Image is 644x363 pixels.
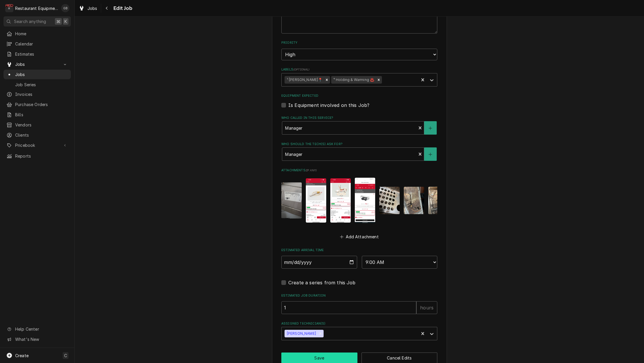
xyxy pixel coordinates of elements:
[429,126,432,130] svg: Create New Contact
[429,152,432,156] svg: Create New Contact
[331,76,375,84] div: ⁴ Holding & Warming ♨️
[112,4,132,12] span: Edit Job
[3,140,71,150] a: Go to Pricebook
[56,18,60,24] span: ⌘
[306,169,317,172] span: ( if any )
[3,151,71,161] a: Reports
[15,5,58,11] div: Restaurant Equipment Diagnostics
[281,94,437,98] label: Equipment Expected
[281,40,437,60] div: Priority
[87,5,97,11] span: Jobs
[416,301,437,314] div: hours
[3,49,71,59] a: Estimates
[3,130,71,140] a: Clients
[281,142,437,161] div: Who should the tech(s) ask for?
[355,178,375,223] img: cuS7AvsFQhCQ38xGAHYj
[64,18,67,24] span: K
[281,248,437,253] label: Estimated Arrival Time
[3,334,71,344] a: Go to What's New
[281,293,437,298] label: Estimated Job Duration
[15,61,59,67] span: Jobs
[3,39,71,49] a: Calendar
[339,232,380,241] button: Add Attachment
[281,321,437,326] label: Assigned Technician(s)
[15,112,68,118] span: Bills
[285,76,324,84] div: ¹ [PERSON_NAME]📍
[15,122,68,128] span: Vendors
[281,256,357,269] input: Date
[15,82,68,88] span: Job Series
[5,4,13,12] div: R
[281,168,437,241] div: Attachments
[424,147,436,161] button: Create New Contact
[281,116,437,120] label: Who called in this service?
[14,18,46,24] span: Search anything
[288,102,369,109] label: Is Equipment involved on this Job?
[324,76,330,84] div: Remove ¹ Beckley📍
[281,94,437,108] div: Equipment Expected
[306,178,326,223] img: 7w8IJzKsSLSauVjDNb8Y
[61,4,69,12] div: Gary Beaver's Avatar
[5,4,13,12] div: Restaurant Equipment Diagnostics's Avatar
[3,16,71,27] button: Search anything⌘K
[281,7,437,34] textarea: NTE $800
[281,40,437,45] label: Priority
[15,142,59,148] span: Pricebook
[3,110,71,119] a: Bills
[281,182,302,218] img: 8rvMTMJlTPOLFOM7VYFx
[317,330,324,337] div: Remove Thomas Ross
[15,31,68,37] span: Home
[404,187,424,214] img: V6hCTh88QnyZsbabn3OQ
[293,68,310,71] span: ( optional )
[428,187,449,214] img: zAuntQ5QzWlCKXqi13Q5
[102,3,112,13] button: Navigate back
[3,59,71,69] a: Go to Jobs
[281,116,437,135] div: Who called in this service?
[281,67,437,86] div: Labels
[424,121,436,135] button: Create New Contact
[3,80,71,89] a: Job Series
[3,100,71,109] a: Purchase Orders
[379,187,400,214] img: yrZ3KPewQSKXX2LcSsjf
[15,132,68,138] span: Clients
[15,353,29,358] span: Create
[281,321,437,340] div: Assigned Technician(s)
[15,153,68,159] span: Reports
[281,142,437,147] label: Who should the tech(s) ask for?
[76,3,100,13] a: Jobs
[281,293,437,314] div: Estimated Job Duration
[64,353,67,359] span: C
[15,41,68,47] span: Calendar
[281,67,437,72] label: Labels
[15,51,68,57] span: Estimates
[3,120,71,130] a: Vendors
[375,76,382,84] div: Remove ⁴ Holding & Warming ♨️
[288,279,356,286] label: Create a series from this Job
[3,29,71,38] a: Home
[15,101,68,108] span: Purchase Orders
[3,70,71,79] a: Jobs
[281,168,437,173] label: Attachments
[15,91,68,97] span: Invoices
[15,71,68,77] span: Jobs
[330,178,351,223] img: Mzrb4cVJTMagvV2jwi6l
[285,330,317,337] div: [PERSON_NAME]
[362,256,438,269] select: Time Select
[61,4,69,12] div: GB
[15,326,67,332] span: Help Center
[15,336,67,342] span: What's New
[3,324,71,334] a: Go to Help Center
[281,248,437,269] div: Estimated Arrival Time
[3,89,71,99] a: Invoices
